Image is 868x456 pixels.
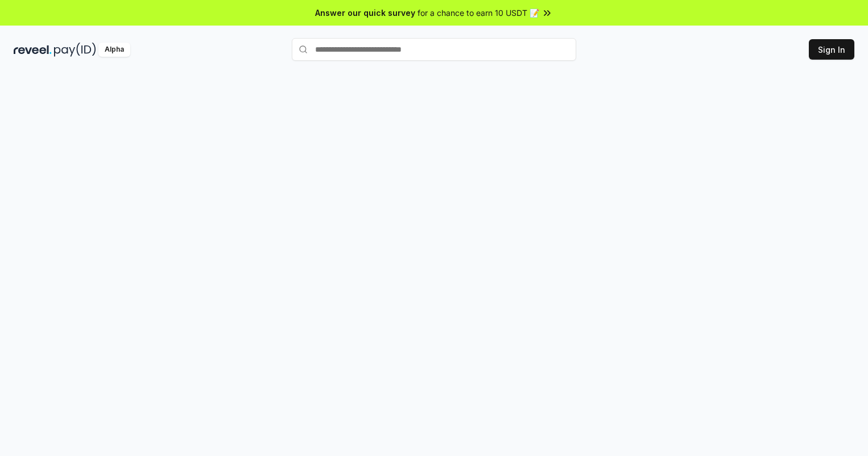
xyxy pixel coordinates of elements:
img: pay_id [54,43,96,57]
img: reveel_dark [14,43,52,57]
div: Alpha [98,43,130,57]
span: for a chance to earn 10 USDT 📝 [418,7,539,19]
button: Sign In [809,39,854,60]
span: Answer our quick survey [315,7,415,19]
